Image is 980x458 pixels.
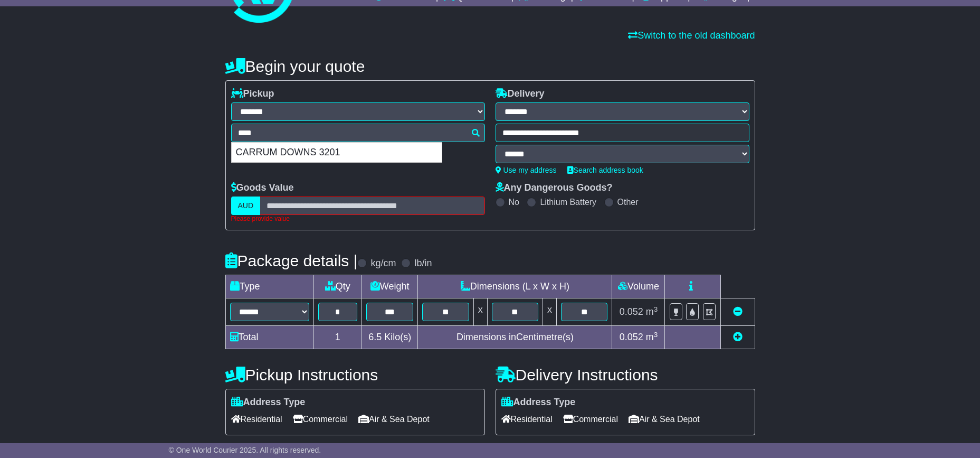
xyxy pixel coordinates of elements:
h4: Package details | [225,252,358,269]
td: Dimensions (L x W x H) [418,275,612,298]
span: © One World Courier 2025. All rights reserved. [169,446,321,454]
label: Any Dangerous Goods? [496,182,613,194]
label: Pickup [231,88,274,100]
label: Address Type [231,397,306,408]
label: lb/in [414,258,432,269]
h4: Delivery Instructions [496,366,755,384]
span: Air & Sea Depot [629,411,700,427]
span: Commercial [293,411,348,427]
label: No [509,197,519,207]
td: Kilo(s) [362,326,418,349]
sup: 3 [654,305,658,313]
td: Qty [313,275,362,298]
label: kg/cm [370,258,396,269]
span: Residential [231,411,282,427]
h4: Pickup Instructions [225,366,485,384]
span: m [646,306,658,317]
td: x [473,298,487,326]
span: 0.052 [620,306,643,317]
td: Volume [612,275,665,298]
span: 0.052 [620,332,643,342]
a: Search address book [567,166,643,174]
td: Type [225,275,313,298]
a: Switch to the old dashboard [628,30,755,41]
label: Other [617,197,639,207]
span: m [646,332,658,342]
td: Weight [362,275,418,298]
label: Goods Value [231,182,294,194]
a: Remove this item [733,306,743,317]
a: Add new item [733,332,743,342]
label: AUD [231,197,261,215]
td: 1 [313,326,362,349]
label: Delivery [496,88,545,100]
div: CARRUM DOWNS 3201 [232,143,442,163]
h4: Begin your quote [225,58,755,75]
a: Use my address [496,166,557,174]
td: Total [225,326,313,349]
span: 6.5 [368,332,382,342]
span: Commercial [563,411,618,427]
label: Address Type [501,397,576,408]
div: Please provide value [231,215,485,222]
sup: 3 [654,331,658,339]
label: Lithium Battery [540,197,596,207]
typeahead: Please provide city [231,124,485,142]
td: x [543,298,557,326]
span: Air & Sea Depot [358,411,430,427]
span: Residential [501,411,553,427]
td: Dimensions in Centimetre(s) [418,326,612,349]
